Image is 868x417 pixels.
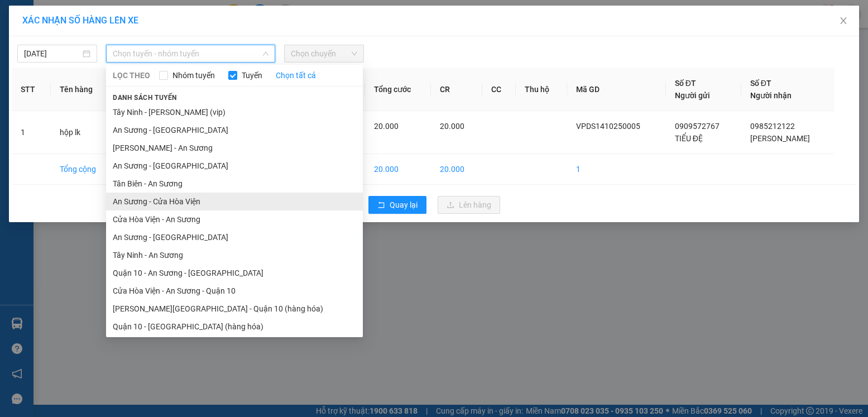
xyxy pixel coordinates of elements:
[51,68,116,111] th: Tên hàng
[106,93,184,103] span: Danh sách tuyến
[365,154,431,185] td: 20.000
[106,157,363,175] li: An Sương - [GEOGRAPHIC_DATA]
[839,16,848,25] span: close
[516,68,567,111] th: Thu hộ
[106,175,363,193] li: Tân Biên - An Sương
[390,199,418,211] span: Quay lại
[106,103,363,121] li: Tây Ninh - [PERSON_NAME] (vip)
[56,71,117,79] span: VPDS1410250005
[24,47,80,60] input: 14/10/2025
[88,18,150,32] span: Bến xe [GEOGRAPHIC_DATA]
[750,134,810,143] span: [PERSON_NAME]
[168,69,219,82] span: Nhóm tuyến
[106,121,363,139] li: An Sương - [GEOGRAPHIC_DATA]
[440,122,464,131] span: 20.000
[431,68,482,111] th: CR
[431,154,482,185] td: 20.000
[576,122,640,131] span: VPDS1410250005
[113,69,150,82] span: LỌC THEO
[675,122,720,131] span: 0909572767
[276,69,316,82] a: Chọn tất cả
[750,79,771,88] span: Số ĐT
[106,264,363,282] li: Quận 10 - An Sương - [GEOGRAPHIC_DATA]
[675,79,696,88] span: Số ĐT
[750,91,792,100] span: Người nhận
[675,134,703,143] span: TIỂU ĐỆ
[750,122,795,131] span: 0985212122
[291,45,357,62] span: Chọn chuyến
[106,210,363,228] li: Cửa Hòa Viện - An Sương
[482,68,516,111] th: CC
[88,50,137,56] span: Hotline: 19001152
[51,111,116,154] td: hộp lk
[3,81,68,88] span: In ngày:
[22,15,138,26] span: XÁC NHẬN SỐ HÀNG LÊN XE
[12,68,51,111] th: STT
[374,122,399,131] span: 20.000
[106,300,363,318] li: [PERSON_NAME][GEOGRAPHIC_DATA] - Quận 10 (hàng hóa)
[438,196,500,214] button: uploadLên hàng
[3,72,117,79] span: [PERSON_NAME]:
[828,6,859,37] button: Close
[106,193,363,210] li: An Sương - Cửa Hòa Viện
[237,69,267,82] span: Tuyến
[106,246,363,264] li: Tây Ninh - An Sương
[567,154,666,185] td: 1
[113,45,268,62] span: Chọn tuyến - nhóm tuyến
[365,68,431,111] th: Tổng cước
[106,318,363,335] li: Quận 10 - [GEOGRAPHIC_DATA] (hàng hóa)
[12,111,51,154] td: 1
[106,139,363,157] li: [PERSON_NAME] - An Sương
[51,154,116,185] td: Tổng cộng
[106,282,363,300] li: Cửa Hòa Viện - An Sương - Quận 10
[377,201,385,210] span: rollback
[88,33,154,47] span: 01 Võ Văn Truyện, KP.1, Phường 2
[30,60,137,69] span: -----------------------------------------
[25,81,68,88] span: 10:55:13 [DATE]
[368,196,426,214] button: rollbackQuay lại
[262,50,269,57] span: down
[4,7,54,56] img: logo
[88,6,153,16] strong: ĐỒNG PHƯỚC
[567,68,666,111] th: Mã GD
[106,228,363,246] li: An Sương - [GEOGRAPHIC_DATA]
[675,91,710,100] span: Người gửi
